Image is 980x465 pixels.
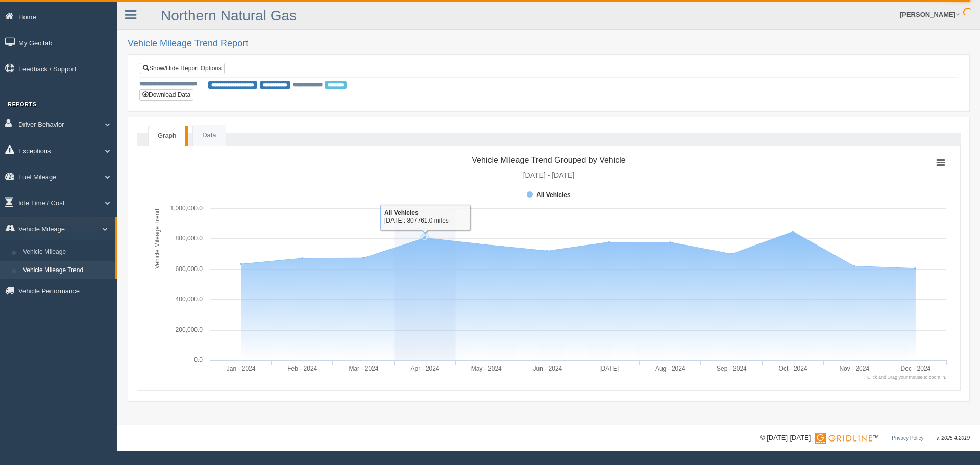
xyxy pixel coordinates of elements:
tspan: Sep - 2024 [717,365,747,372]
a: Northern Natural Gas [161,8,297,23]
a: Show/Hide Report Options [140,63,225,74]
tspan: Aug - 2024 [655,365,685,372]
tspan: Vehicle Mileage Trend [154,209,161,269]
span: v. 2025.4.2019 [937,435,970,441]
tspan: All Vehicles [536,191,571,199]
text: 400,000.0 [176,296,203,303]
text: 0.0 [194,356,203,363]
text: 200,000.0 [176,326,203,333]
tspan: Nov - 2024 [839,365,869,372]
tspan: Mar - 2024 [349,365,378,372]
a: Graph [149,126,185,146]
tspan: [DATE] - [DATE] [523,171,575,179]
tspan: Vehicle Mileage Trend Grouped by Vehicle [472,156,626,164]
a: Vehicle Mileage [18,243,115,261]
text: 600,000.0 [176,265,203,273]
text: 800,000.0 [176,235,203,242]
tspan: Apr - 2024 [411,365,439,372]
text: 1,000,000.0 [170,205,203,212]
button: Download Data [139,89,193,101]
a: Vehicle Mileage Trend [18,261,115,280]
tspan: Jun - 2024 [533,365,562,372]
tspan: [DATE] [599,365,619,372]
tspan: Feb - 2024 [287,365,317,372]
a: Privacy Policy [892,435,923,441]
img: Gridline [815,433,872,444]
tspan: Click and Drag your mouse to zoom in. [867,375,946,380]
tspan: Jan - 2024 [227,365,256,372]
h2: Vehicle Mileage Trend Report [128,39,970,49]
tspan: May - 2024 [471,365,502,372]
tspan: Dec - 2024 [901,365,931,372]
a: Data [193,125,225,146]
tspan: Oct - 2024 [779,365,807,372]
div: © [DATE]-[DATE] - ™ [760,433,970,444]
